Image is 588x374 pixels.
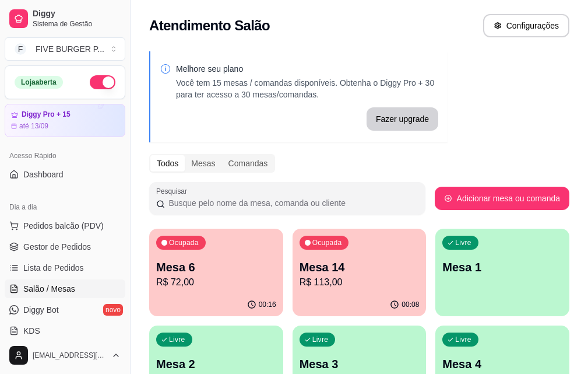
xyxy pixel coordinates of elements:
[5,165,125,184] a: Dashboard
[222,155,274,172] div: Comandas
[5,237,125,256] a: Gestor de Pedidos
[435,187,569,210] button: Adicionar mesa ou comanda
[156,275,276,289] p: R$ 72,00
[169,238,199,247] p: Ocupada
[149,16,270,35] h2: Atendimento Salão
[293,229,427,316] button: OcupadaMesa 14R$ 113,0000:08
[23,220,104,232] span: Pedidos balcão (PDV)
[156,356,276,372] p: Mesa 2
[5,37,125,61] button: Select a team
[300,275,420,289] p: R$ 113,00
[23,169,64,180] span: Dashboard
[33,351,107,360] span: [EMAIL_ADDRESS][DOMAIN_NAME]
[259,300,276,309] p: 00:16
[15,76,63,89] div: Loja aberta
[165,197,418,209] input: Pesquisar
[15,43,26,55] span: F
[176,77,438,100] p: Você tem 15 mesas / comandas disponíveis. Obtenha o Diggy Pro + 30 para ter acesso a 30 mesas/com...
[312,238,342,247] p: Ocupada
[23,304,59,316] span: Diggy Bot
[33,9,121,19] span: Diggy
[156,259,276,275] p: Mesa 6
[455,238,471,247] p: Livre
[5,5,125,33] a: DiggySistema de Gestão
[5,198,125,216] div: Dia a dia
[22,110,71,119] article: Diggy Pro + 15
[5,104,125,137] a: Diggy Pro + 15até 13/09
[300,356,420,372] p: Mesa 3
[442,356,562,372] p: Mesa 4
[5,146,125,165] div: Acesso Rápido
[367,107,438,131] button: Fazer upgrade
[5,258,125,277] a: Lista de Pedidos
[149,229,283,316] button: OcupadaMesa 6R$ 72,0000:16
[185,155,221,172] div: Mesas
[5,321,125,340] a: KDS
[23,241,91,253] span: Gestor de Pedidos
[23,262,84,274] span: Lista de Pedidos
[23,283,75,295] span: Salão / Mesas
[442,259,562,275] p: Mesa 1
[176,63,438,75] p: Melhore seu plano
[483,14,569,37] button: Configurações
[5,279,125,298] a: Salão / Mesas
[23,325,40,337] span: KDS
[435,229,569,316] button: LivreMesa 1
[33,19,121,29] span: Sistema de Gestão
[156,186,191,196] label: Pesquisar
[90,75,115,89] button: Alterar Status
[455,335,471,344] p: Livre
[150,155,185,172] div: Todos
[300,259,420,275] p: Mesa 14
[19,121,48,131] article: até 13/09
[36,43,104,55] div: FIVE BURGER P ...
[402,300,419,309] p: 00:08
[169,335,185,344] p: Livre
[312,335,329,344] p: Livre
[5,341,125,369] button: [EMAIL_ADDRESS][DOMAIN_NAME]
[5,300,125,319] a: Diggy Botnovo
[5,216,125,235] button: Pedidos balcão (PDV)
